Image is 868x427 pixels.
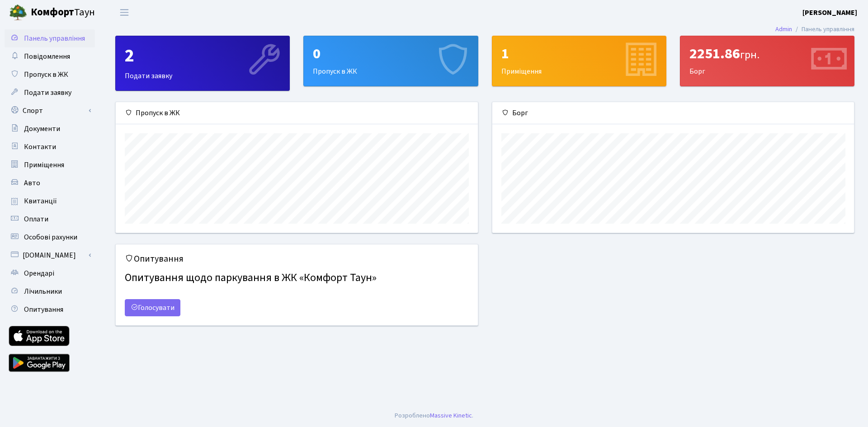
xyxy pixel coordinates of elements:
[5,156,95,174] a: Приміщення
[430,411,472,420] a: Massive Kinetic
[24,305,63,314] span: Опитування
[5,120,95,138] a: Документи
[24,178,40,188] span: Авто
[492,102,854,124] div: Борг
[115,36,290,91] a: 2Подати заявку
[24,70,68,80] span: Пропуск в ЖК
[5,47,95,66] a: Повідомлення
[116,36,289,90] div: Подати заявку
[740,47,759,63] span: грн.
[24,286,62,296] span: Лічильники
[24,268,54,278] span: Орендарі
[125,253,469,264] h5: Опитування
[31,5,74,19] b: Комфорт
[24,52,70,61] span: Повідомлення
[5,282,95,300] a: Лічильники
[802,8,857,18] b: [PERSON_NAME]
[5,246,95,264] a: [DOMAIN_NAME]
[501,45,657,62] div: 1
[395,411,430,420] a: Розроблено
[24,124,60,134] span: Документи
[31,5,95,20] span: Таун
[5,102,95,120] a: Спорт
[125,45,280,67] div: 2
[24,142,56,152] span: Контакти
[113,5,136,20] button: Переключити навігацію
[802,7,857,18] a: [PERSON_NAME]
[125,299,180,316] a: Голосувати
[24,160,64,170] span: Приміщення
[24,214,48,224] span: Оплати
[395,411,473,421] div: .
[762,20,868,39] nav: breadcrumb
[792,24,854,34] li: Панель управління
[116,102,478,124] div: Пропуск в ЖК
[5,228,95,246] a: Особові рахунки
[24,196,57,206] span: Квитанції
[24,232,77,242] span: Особові рахунки
[5,264,95,282] a: Орендарі
[125,268,469,288] h4: Опитування щодо паркування в ЖК «Комфорт Таун»
[5,300,95,319] a: Опитування
[5,192,95,210] a: Квитанції
[5,66,95,84] a: Пропуск в ЖК
[9,4,27,22] img: logo.png
[5,138,95,156] a: Контакти
[775,24,792,34] a: Admin
[24,33,85,43] span: Панель управління
[492,36,666,86] div: Приміщення
[492,36,666,86] a: 1Приміщення
[5,174,95,192] a: Авто
[5,84,95,102] a: Подати заявку
[303,36,478,86] a: 0Пропуск в ЖК
[313,45,468,62] div: 0
[5,29,95,47] a: Панель управління
[689,45,845,62] div: 2251.86
[5,210,95,228] a: Оплати
[304,36,477,86] div: Пропуск в ЖК
[680,36,854,86] div: Борг
[24,88,71,98] span: Подати заявку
